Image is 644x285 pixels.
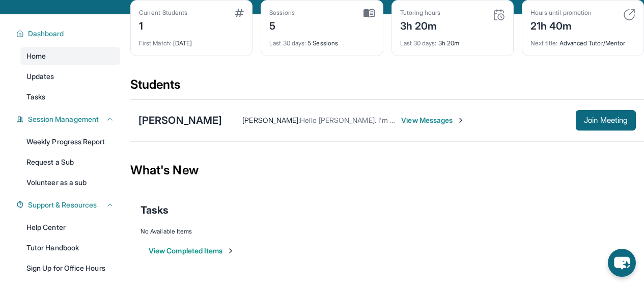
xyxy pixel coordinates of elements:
[400,33,505,47] div: 3h 20m
[269,33,374,47] div: 5 Sessions
[28,114,99,124] span: Session Management
[269,39,306,47] span: Last 30 days :
[530,33,635,47] div: Advanced Tutor/Mentor
[576,110,636,131] button: Join Meeting
[457,116,465,124] img: Chevron-Right
[20,153,120,171] a: Request a Sub
[139,33,244,47] div: [DATE]
[530,17,592,33] div: 21h 40m
[138,113,222,127] div: [PERSON_NAME]
[24,200,114,210] button: Support & Resources
[235,9,244,17] img: card
[269,9,295,17] div: Sessions
[141,203,169,217] span: Tasks
[20,47,120,65] a: Home
[608,249,636,277] button: chat-button
[26,51,46,61] span: Home
[28,29,64,39] span: Dashboard
[400,17,441,33] div: 3h 20m
[24,29,114,39] button: Dashboard
[149,246,235,256] button: View Completed Items
[28,200,97,210] span: Support & Resources
[584,117,628,123] span: Join Meeting
[493,9,505,21] img: card
[269,17,295,33] div: 5
[26,92,45,102] span: Tasks
[400,9,441,17] div: Tutoring hours
[130,148,644,193] div: What's New
[20,239,120,257] a: Tutor Handbook
[530,9,592,17] div: Hours until promotion
[20,88,120,106] a: Tasks
[130,76,644,99] div: Students
[242,116,300,124] span: [PERSON_NAME] :
[400,39,437,47] span: Last 30 days :
[20,173,120,192] a: Volunteer as a sub
[20,259,120,277] a: Sign Up for Office Hours
[530,39,558,47] span: Next title :
[141,227,634,236] div: No Available Items
[139,9,187,17] div: Current Students
[401,115,465,125] span: View Messages
[139,39,172,47] span: First Match :
[20,67,120,86] a: Updates
[26,71,54,82] span: Updates
[139,17,187,33] div: 1
[623,9,635,21] img: card
[363,9,375,18] img: card
[20,133,120,151] a: Weekly Progress Report
[20,218,120,237] a: Help Center
[24,114,114,124] button: Session Management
